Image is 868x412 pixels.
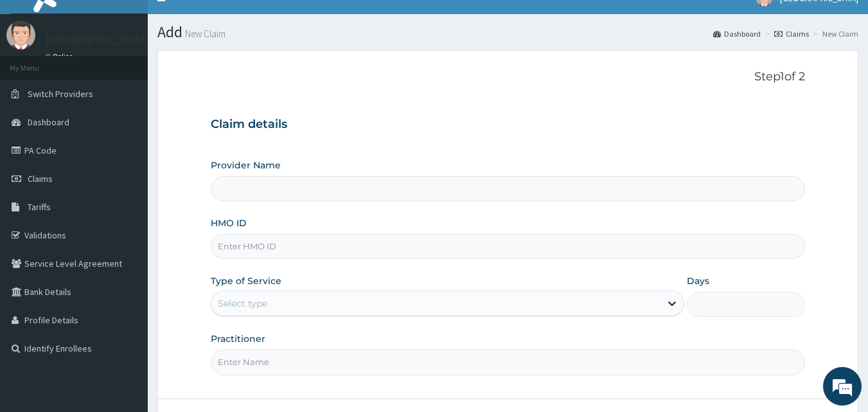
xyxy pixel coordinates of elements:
li: New Claim [810,28,858,39]
p: Step 1 of 2 [211,70,806,84]
label: Days [687,274,709,287]
div: Minimize live chat window [211,6,242,37]
span: Claims [28,173,53,184]
span: Dashboard [28,116,69,128]
label: Type of Service [211,274,281,287]
h1: Add [157,24,858,40]
label: Provider Name [211,159,281,172]
label: Practitioner [211,332,265,345]
span: Switch Providers [28,88,93,100]
div: Chat with us now [67,72,216,89]
img: d_794563401_company_1708531726252_794563401 [24,64,52,96]
a: Claims [774,28,809,39]
textarea: Type your message and hit 'Enter' [6,275,245,320]
span: We're online! [75,124,177,254]
img: User Image [6,21,35,49]
input: Enter Name [211,350,806,375]
label: HMO ID [211,217,247,229]
div: Select type [218,297,267,310]
a: Dashboard [713,28,761,39]
span: Tariffs [28,201,51,213]
h3: Claim details [211,118,806,132]
a: Online [45,52,76,61]
p: [GEOGRAPHIC_DATA] [45,34,151,46]
small: New Claim [182,29,226,39]
input: Enter HMO ID [211,234,806,259]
